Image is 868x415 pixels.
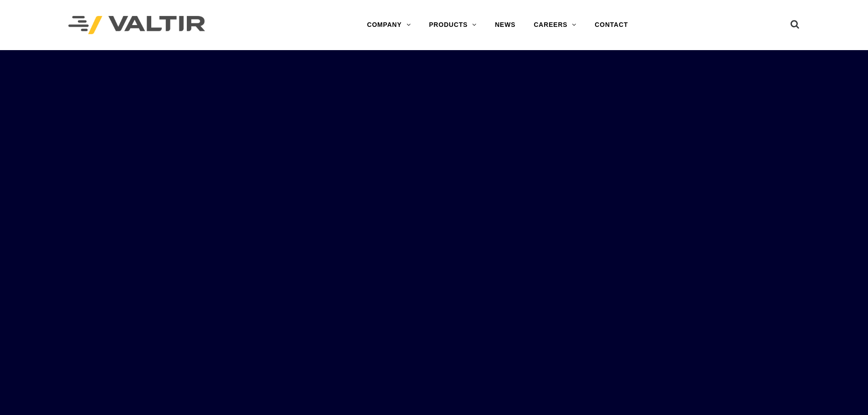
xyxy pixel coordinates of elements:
a: NEWS [486,16,524,34]
a: CAREERS [524,16,586,34]
a: COMPANY [358,16,420,34]
a: CONTACT [586,16,637,34]
img: Valtir [68,16,205,35]
a: PRODUCTS [420,16,486,34]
